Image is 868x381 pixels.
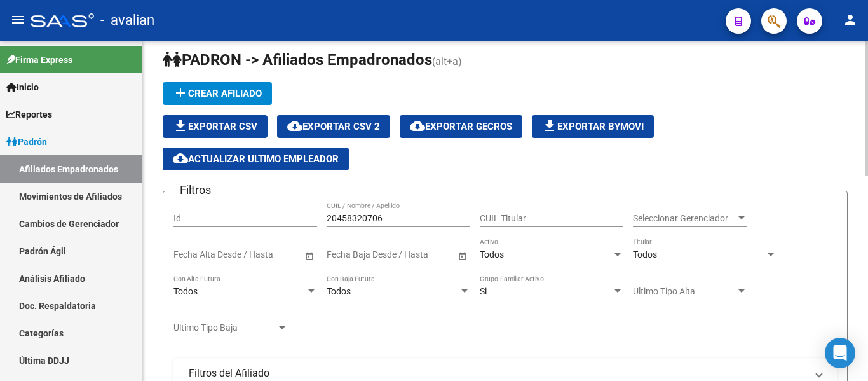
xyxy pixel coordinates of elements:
span: Exportar CSV [173,121,257,132]
span: Si [480,286,487,296]
span: Crear Afiliado [173,88,262,99]
span: - avalian [100,6,154,34]
span: Todos [327,286,351,296]
span: Inicio [6,80,39,94]
span: Exportar GECROS [410,121,512,132]
button: Exportar CSV 2 [277,115,390,138]
span: Exportar CSV 2 [287,121,380,132]
mat-icon: file_download [173,118,188,134]
mat-icon: file_download [542,118,557,134]
span: Actualizar ultimo Empleador [173,153,339,165]
span: Todos [480,249,504,260]
span: Todos [633,249,657,260]
span: Firma Express [6,53,72,67]
span: Padrón [6,135,47,149]
mat-icon: cloud_download [410,118,425,134]
mat-panel-title: Filtros del Afiliado [189,366,806,380]
mat-icon: menu [10,12,25,27]
button: Exportar Bymovi [532,115,654,138]
h3: Filtros [173,181,217,199]
span: (alt+a) [432,55,462,67]
mat-icon: person [843,12,858,27]
div: Open Intercom Messenger [825,338,855,368]
span: Ultimo Tipo Baja [173,322,276,333]
span: Reportes [6,107,52,121]
mat-icon: add [173,85,188,100]
button: Exportar GECROS [400,115,522,138]
button: Crear Afiliado [163,82,272,105]
span: Exportar Bymovi [542,121,644,132]
input: Fecha fin [231,249,293,260]
span: Todos [173,286,198,296]
span: Ultimo Tipo Alta [633,286,736,297]
button: Open calendar [302,249,316,262]
button: Actualizar ultimo Empleador [163,148,349,170]
input: Fecha fin [384,249,446,260]
input: Fecha inicio [173,249,220,260]
button: Open calendar [456,249,469,262]
span: Seleccionar Gerenciador [633,213,736,224]
span: PADRON -> Afiliados Empadronados [163,51,432,69]
button: Exportar CSV [163,115,268,138]
mat-icon: cloud_download [287,118,302,134]
input: Fecha inicio [327,249,373,260]
mat-icon: cloud_download [173,151,188,166]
